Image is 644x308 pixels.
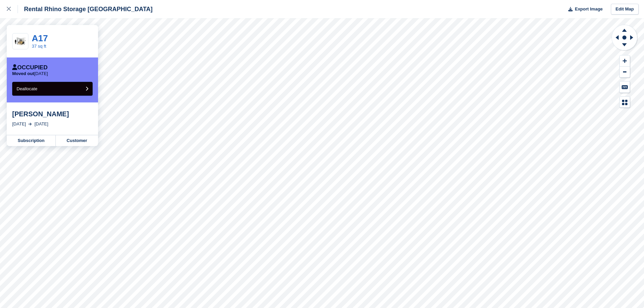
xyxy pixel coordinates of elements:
img: arrow-right-light-icn-cde0832a797a2874e46488d9cf13f60e5c3a73dbe684e267c42b8395dfbc2abf.svg [28,123,32,125]
a: Customer [56,135,98,146]
button: Zoom In [620,55,630,67]
button: Zoom Out [620,67,630,78]
div: Rental Rhino Storage [GEOGRAPHIC_DATA] [18,5,152,13]
div: [DATE] [12,121,26,127]
div: [PERSON_NAME] [12,110,93,118]
button: Keyboard Shortcuts [620,81,630,93]
a: Subscription [7,135,56,146]
p: [DATE] [12,71,48,76]
button: Map Legend [620,97,630,108]
span: Export Image [575,6,602,13]
img: 50.jpg [13,35,28,47]
div: [DATE] [34,121,48,127]
div: Occupied [12,64,48,71]
a: 37 sq ft [32,44,46,49]
button: Deallocate [12,82,93,96]
a: A17 [32,33,48,43]
span: Moved out [12,71,34,76]
button: Export Image [564,4,603,15]
a: Edit Map [611,4,639,15]
span: Deallocate [17,86,37,91]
